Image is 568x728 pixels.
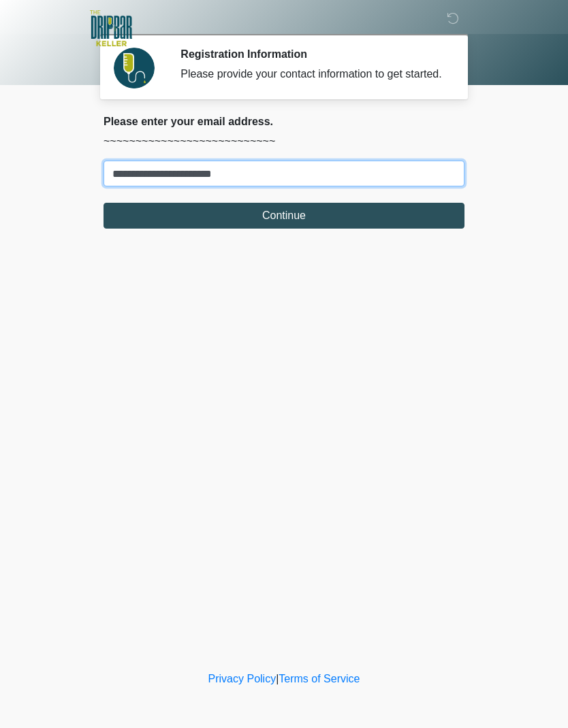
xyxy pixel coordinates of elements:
img: The DRIPBaR - Keller Logo [90,10,132,46]
a: Privacy Policy [208,673,277,684]
img: Agent Avatar [114,48,155,88]
button: Continue [104,203,464,229]
a: | [276,673,279,684]
h2: Please enter your email address. [104,115,464,128]
p: ~~~~~~~~~~~~~~~~~~~~~~~~~~~ [104,133,464,150]
a: Terms of Service [279,673,360,684]
div: Please provide your contact information to get started. [180,66,444,82]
